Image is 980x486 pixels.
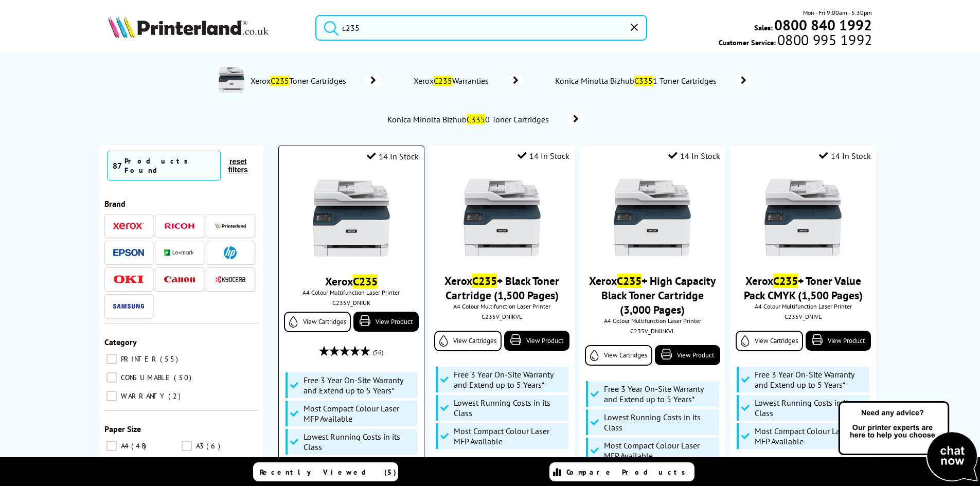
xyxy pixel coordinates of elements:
[284,289,418,296] span: A4 Colour Multifunction Laser Printer
[215,276,246,283] img: Kyocera
[755,426,867,446] span: Most Compact Colour Laser MFP Available
[819,151,871,161] div: 14 In Stock
[773,274,798,288] mark: C235
[386,112,584,127] a: Konica Minolta BizhubC3350 Toner Cartridges
[108,15,303,40] a: Printerland Logo
[164,249,195,256] img: Lexmark
[467,114,485,124] mark: C335
[587,327,718,335] div: C235V_DNIHKVL
[604,384,716,404] span: Free 3 Year On-Site Warranty and Extend up to 5 Years*
[304,375,415,395] span: Free 3 Year On-Site Warranty and Extend up to 5 Years*
[131,441,149,451] span: 48
[549,462,694,481] a: Compare Products
[106,441,117,451] input: A4 48
[454,398,566,418] span: Lowest Running Costs in its Class
[776,35,872,45] span: 0800 995 1992
[764,179,842,256] img: Xerox-C235-Front-Main-Small.jpg
[164,276,195,283] img: Canon
[634,76,653,86] mark: C335
[585,345,652,366] a: View Cartridges
[260,467,397,477] span: Recently Viewed (5)
[215,223,246,228] img: Printerland
[124,156,215,175] div: Products Found
[118,354,159,364] span: PRINTER
[106,391,117,401] input: WARRANTY 2
[464,179,541,256] img: Xerox-C235-Front-Main-Small.jpg
[518,151,569,161] div: 14 In Stock
[604,440,716,461] span: Most Compact Colour Laser MFP Available
[668,151,720,161] div: 14 In Stock
[386,114,553,124] span: Konica Minolta Bizhub 0 Toner Cartridges
[504,331,569,351] a: View Product
[412,74,523,88] a: XeroxC235Warranties
[219,67,244,93] img: C235V_DNI-conspage.jpg
[118,391,167,401] span: WARRANTY
[118,373,173,382] span: CONSUMABLE
[554,74,752,88] a: Konica Minolta BizhubC3351 Toner Cartridges
[113,160,122,171] span: 87
[589,274,716,317] a: XeroxC235+ High Capacity Black Toner Cartridge (3,000 Pages)
[174,373,194,382] span: 30
[325,274,378,289] a: XeroxC235
[284,312,351,332] a: View Cartridges
[118,441,130,451] span: A4
[803,8,872,17] span: Mon - Fri 9:00am - 5:30pm
[113,249,144,257] img: Epson
[755,398,867,418] span: Lowest Running Costs in its Class
[774,15,872,34] b: 0800 840 1992
[106,354,117,364] input: PRINTER 55
[373,343,383,362] span: (56)
[108,15,269,38] img: Printerland Logo
[773,20,872,30] a: 0800 840 1992
[755,369,867,390] span: Free 3 Year On-Site Warranty and Extend up to 5 Years*
[736,302,871,310] span: A4 Colour Multifunction Laser Printer
[164,223,195,229] img: Ricoh
[744,274,863,302] a: XeroxC235+ Toner Value Pack CMYK (1,500 Pages)
[104,337,137,347] span: Category
[182,441,192,451] input: A3 6
[353,274,378,289] mark: C235
[566,467,691,477] span: Compare Products
[614,179,691,256] img: Xerox-C235-Front-Main-Small.jpg
[472,274,497,288] mark: C235
[554,76,720,86] span: Konica Minolta Bizhub 1 Toner Cartridges
[434,302,569,310] span: A4 Colour Multifunction Laser Printer
[655,345,720,365] a: View Product
[719,35,872,47] span: Customer Service:
[206,441,223,451] span: 6
[585,317,720,325] span: A4 Colour Multifunction Laser Printer
[253,462,398,481] a: Recently Viewed (5)
[193,441,205,451] span: A3
[738,313,868,320] div: C235V_DNIVL
[454,426,566,446] span: Most Compact Colour Laser MFP Available
[617,274,642,288] mark: C235
[836,400,980,484] img: Open Live Chat window
[412,76,493,86] span: Xerox Warranties
[367,151,419,161] div: 14 In Stock
[113,304,144,309] img: Samsung
[106,372,117,383] input: CONSUMABLE 30
[224,246,237,259] img: HP
[315,15,647,41] input: Search product or brand
[304,431,415,452] span: Lowest Running Costs in its Class
[160,354,181,364] span: 55
[271,76,289,86] mark: C235
[754,23,773,32] span: Sales:
[113,222,144,229] img: Xerox
[454,369,566,390] span: Free 3 Year On-Site Warranty and Extend up to 5 Years*
[250,67,381,95] a: XeroxC235Toner Cartridges
[168,391,183,401] span: 2
[437,313,567,320] div: C235V_DNIKVL
[353,312,418,332] a: View Product
[434,76,452,86] mark: C235
[806,331,871,351] a: View Product
[434,331,502,351] a: View Cartridges
[104,199,126,209] span: Brand
[221,157,256,174] button: reset filters
[250,76,351,86] span: Xerox Toner Cartridges
[287,299,416,307] div: C235V_DNIUK
[736,331,803,351] a: View Cartridges
[444,274,559,302] a: XeroxC235+ Black Toner Cartridge (1,500 Pages)
[113,275,144,284] img: OKI
[104,424,141,434] span: Paper Size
